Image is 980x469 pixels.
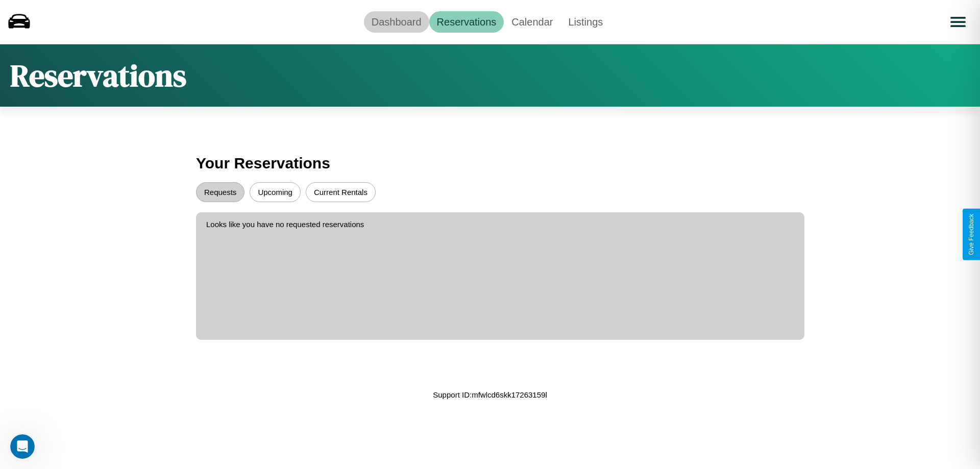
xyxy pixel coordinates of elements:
[196,150,784,177] h3: Your Reservations
[206,217,794,231] p: Looks like you have no requested reservations
[429,11,504,33] a: Reservations
[968,214,975,255] div: Give Feedback
[250,182,301,202] button: Upcoming
[10,55,186,96] h1: Reservations
[196,182,244,202] button: Requests
[10,434,35,459] iframe: Intercom live chat
[560,11,610,33] a: Listings
[504,11,560,33] a: Calendar
[306,182,376,202] button: Current Rentals
[433,388,547,402] p: Support ID: mfwlcd6skk17263159l
[364,11,429,33] a: Dashboard
[944,8,972,36] button: Open menu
